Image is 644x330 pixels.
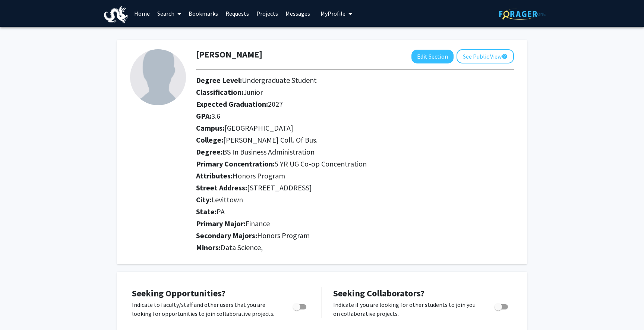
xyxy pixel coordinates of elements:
[492,300,512,311] div: Toggle
[196,219,514,228] h2: Primary Major:
[457,49,514,63] button: See Public View
[222,147,315,156] span: BS In Business Administration
[196,100,514,109] h2: Expected Graduation:
[196,207,514,216] h2: State:
[246,219,270,228] span: Finance
[211,195,243,204] span: Levittown
[247,183,312,192] span: [STREET_ADDRESS]
[196,49,262,60] h1: [PERSON_NAME]
[196,243,514,252] h2: Minors:
[196,159,514,168] h2: Primary Concentration:
[243,87,263,97] span: Junior
[104,6,128,23] img: Drexel University Logo
[130,0,154,27] a: Home
[290,300,310,311] div: Toggle
[196,231,514,240] h2: Secondary Majors:
[196,88,514,97] h2: Classification:
[257,231,310,240] span: Honors Program
[6,296,32,324] iframe: Chat
[221,243,263,252] span: Data Science,
[211,111,220,121] span: 3.6
[196,76,514,85] h2: Degree Level:
[502,52,508,61] mat-icon: help
[268,99,283,109] span: 2027
[253,0,282,27] a: Projects
[321,10,345,17] span: My Profile
[196,171,514,180] h2: Attributes:
[222,0,253,27] a: Requests
[196,136,514,144] h2: College:
[130,49,186,105] img: Profile Picture
[217,207,225,216] span: PA
[333,300,480,318] p: Indicate if you are looking for other students to join you on collaborative projects.
[196,112,514,121] h2: GPA:
[132,287,225,299] span: Seeking Opportunities?
[333,287,424,299] span: Seeking Collaborators?
[196,147,514,156] h2: Degree:
[411,50,454,63] button: Edit Section
[154,0,185,27] a: Search
[233,171,285,180] span: Honors Program
[275,159,367,168] span: 5 YR UG Co-op Concentration
[499,8,546,20] img: ForagerOne Logo
[185,0,222,27] a: Bookmarks
[132,300,279,318] p: Indicate to faculty/staff and other users that you are looking for opportunities to join collabor...
[223,135,318,144] span: [PERSON_NAME] Coll. Of Bus.
[224,123,293,133] span: [GEOGRAPHIC_DATA]
[282,0,314,27] a: Messages
[196,124,514,133] h2: Campus:
[196,183,514,192] h2: Street Address:
[242,75,317,85] span: Undergraduate Student
[196,195,514,204] h2: City:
